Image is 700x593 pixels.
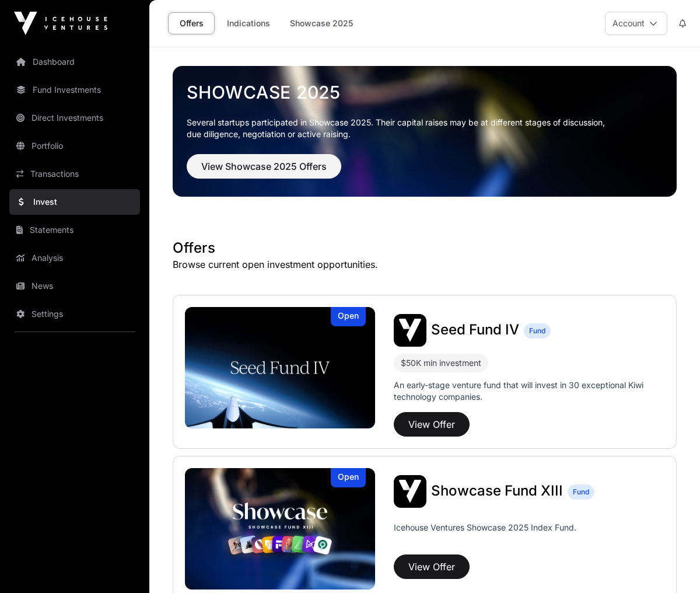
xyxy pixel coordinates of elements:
[431,321,519,338] span: Seed Fund IV
[331,468,366,487] div: Open
[9,245,140,271] a: Analysis
[9,301,140,327] a: Settings
[9,49,140,75] a: Dashboard
[185,468,375,589] img: Showcase Fund XIII
[394,354,488,372] div: $50K min investment
[201,159,327,173] span: View Showcase 2025 Offers
[173,239,677,257] h1: Offers
[331,307,366,326] div: Open
[431,482,563,499] span: Showcase Fund XIII
[9,133,140,159] a: Portfolio
[642,537,700,593] iframe: Chat Widget
[394,314,426,347] img: Seed Fund IV
[401,356,481,370] div: $50K min investment
[219,12,278,34] a: Indications
[185,307,375,428] img: Seed Fund IV
[394,475,426,508] img: Showcase Fund XIII
[394,554,470,579] button: View Offer
[9,189,140,215] a: Invest
[529,326,545,336] span: Fund
[431,323,519,338] a: Seed Fund IV
[9,273,140,299] a: News
[14,12,107,35] img: Icehouse Ventures Logo
[394,379,664,403] p: An early-stage venture fund that will invest in 30 exceptional Kiwi technology companies.
[431,484,563,499] a: Showcase Fund XIII
[394,522,576,533] p: Icehouse Ventures Showcase 2025 Index Fund.
[394,412,470,437] button: View Offer
[9,77,140,103] a: Fund Investments
[173,257,677,271] p: Browse current open investment opportunities.
[9,217,140,243] a: Statements
[185,468,375,589] a: Showcase Fund XIIIOpen
[187,154,341,179] button: View Showcase 2025 Offers
[605,12,667,35] button: Account
[173,66,677,197] img: Showcase 2025
[185,307,375,428] a: Seed Fund IVOpen
[187,117,663,140] p: Several startups participated in Showcase 2025. Their capital raises may be at different stages o...
[9,105,140,131] a: Direct Investments
[573,487,589,497] span: Fund
[168,12,215,34] a: Offers
[187,166,341,177] a: View Showcase 2025 Offers
[282,12,360,34] a: Showcase 2025
[9,161,140,187] a: Transactions
[187,82,663,103] a: Showcase 2025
